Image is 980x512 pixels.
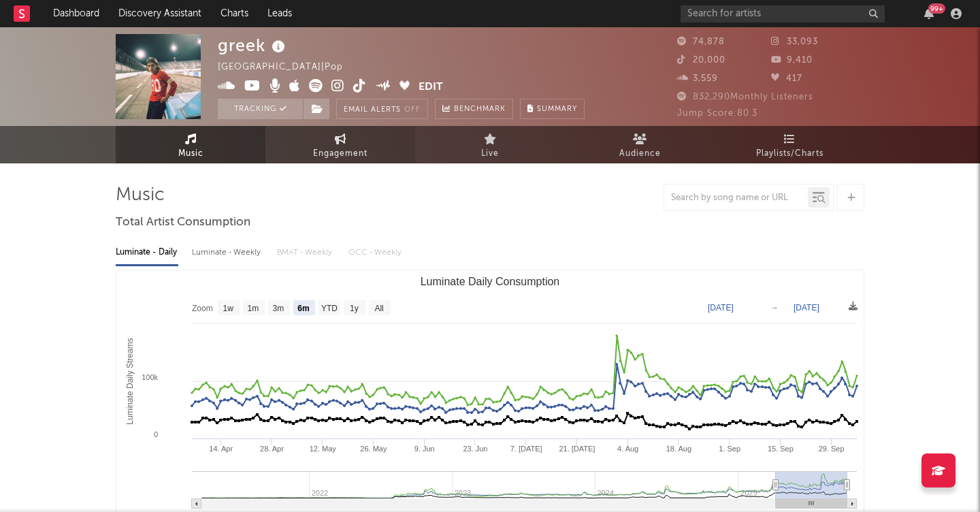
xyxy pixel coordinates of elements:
div: Luminate - Weekly [192,241,263,264]
text: 7. [DATE] [510,445,542,453]
text: 23. Jun [463,445,487,453]
text: 14. Apr [209,445,233,453]
text: 15. Sep [768,445,794,453]
text: All [374,304,383,313]
text: 1m [248,304,259,313]
span: 3,559 [677,74,718,83]
a: Live [415,126,565,163]
em: Off [404,106,421,114]
span: 33,093 [771,37,818,46]
span: Total Artist Consumption [116,214,250,231]
text: 26. May [360,445,387,453]
text: [DATE] [794,303,819,313]
span: 417 [771,74,802,83]
span: 74,878 [677,37,725,46]
text: 9. Jun [414,445,435,453]
input: Search by song name or URL [664,193,808,204]
a: Benchmark [435,99,513,119]
text: 6m [297,304,309,313]
text: 100k [142,373,158,381]
text: 29. Sep [819,445,845,453]
a: Music [116,126,265,163]
span: 832,290 Monthly Listeners [677,93,813,101]
span: 9,410 [771,56,813,65]
text: 28. Apr [260,445,284,453]
text: 1w [223,304,234,313]
span: Jump Score: 80.3 [677,109,757,118]
text: 1y [350,304,359,313]
button: Email AlertsOff [336,99,428,119]
text: Luminate Daily Consumption [421,276,560,287]
div: greek [218,34,289,57]
text: Zoom [192,304,213,313]
text: 0 [154,430,158,438]
text: Luminate Daily Streams [125,338,135,424]
span: Audience [619,146,661,162]
span: Summary [537,106,577,113]
button: 99+ [924,8,934,19]
button: Edit [419,79,443,96]
button: Tracking [218,99,303,119]
a: Engagement [265,126,415,163]
text: 1. Sep [719,445,740,453]
text: YTD [321,304,338,313]
text: 4. Aug [617,445,638,453]
text: 12. May [310,445,337,453]
span: Music [178,146,203,162]
text: [DATE] [708,303,734,313]
a: Audience [565,126,715,163]
span: Engagement [313,146,367,162]
input: Search for artists [681,5,885,22]
text: 18. Aug [666,445,691,453]
span: Playlists/Charts [756,146,823,162]
span: Live [481,146,499,162]
a: Playlists/Charts [715,126,864,163]
div: Luminate - Daily [116,241,178,264]
div: 99 + [928,3,945,14]
span: Benchmark [454,101,506,118]
span: 20,000 [677,56,725,65]
text: 21. [DATE] [559,445,595,453]
text: → [770,303,779,313]
button: Summary [520,99,585,119]
div: [GEOGRAPHIC_DATA] | Pop [218,59,359,76]
text: 3m [273,304,284,313]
